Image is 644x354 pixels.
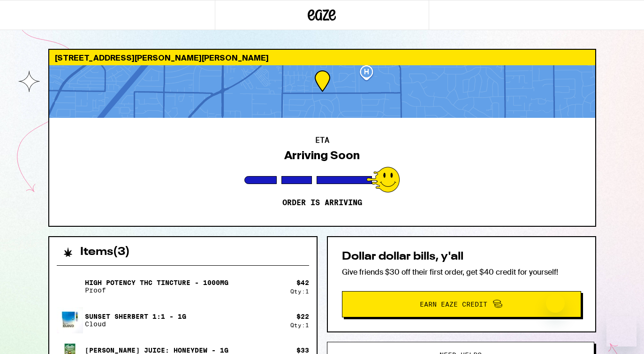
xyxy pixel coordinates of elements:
[342,251,581,262] h2: Dollar dollar bills, y'all
[290,322,309,328] div: Qty: 1
[49,50,595,65] div: [STREET_ADDRESS][PERSON_NAME][PERSON_NAME]
[315,137,329,144] h2: ETA
[85,346,228,354] p: [PERSON_NAME] Juice: Honeydew - 1g
[85,286,228,294] p: Proof
[296,313,309,320] div: $ 22
[85,320,186,328] p: Cloud
[57,273,83,300] img: High Potency THC Tincture - 1000mg
[420,301,487,308] span: Earn Eaze Credit
[606,316,636,346] iframe: Button to launch messaging window
[296,279,309,286] div: $ 42
[342,267,581,277] p: Give friends $30 off their first order, get $40 credit for yourself!
[85,313,186,320] p: Sunset Sherbert 1:1 - 1g
[290,288,309,294] div: Qty: 1
[80,246,130,258] h2: Items ( 3 )
[296,346,309,354] div: $ 33
[57,307,83,333] img: Sunset Sherbert 1:1 - 1g
[85,279,228,286] p: High Potency THC Tincture - 1000mg
[282,198,362,208] p: Order is arriving
[284,149,360,162] div: Arriving Soon
[546,294,565,313] iframe: Close message
[342,291,581,317] button: Earn Eaze Credit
